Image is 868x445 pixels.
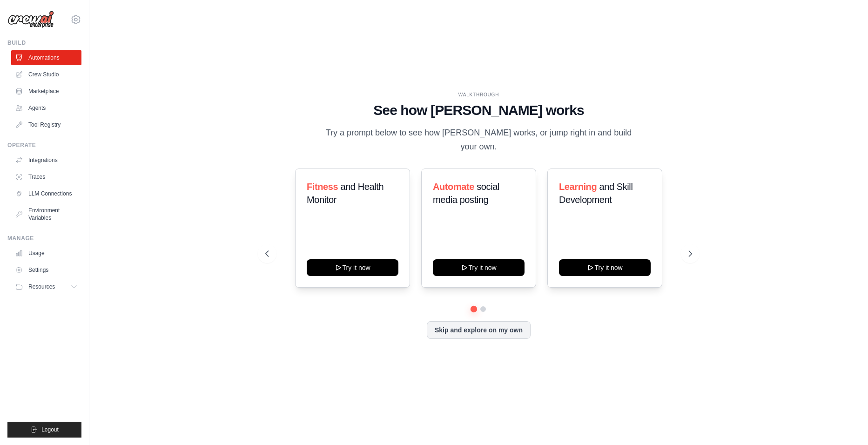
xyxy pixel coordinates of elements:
span: Fitness [307,182,338,192]
span: and Health Monitor [307,182,384,205]
div: Operate [7,142,81,149]
button: Try it now [433,259,525,276]
h1: See how [PERSON_NAME] works [265,102,692,119]
a: Crew Studio [11,67,81,82]
a: Usage [11,246,81,261]
span: Automate [433,182,474,192]
a: Settings [11,263,81,277]
div: Build [7,39,81,47]
a: Environment Variables [11,203,81,225]
button: Logout [7,422,81,438]
img: Logo [7,11,54,28]
button: Skip and explore on my own [427,321,531,339]
span: social media posting [433,182,499,205]
span: Learning [559,182,597,192]
a: Agents [11,101,81,115]
button: Try it now [559,259,651,276]
a: Tool Registry [11,117,81,132]
p: Try a prompt below to see how [PERSON_NAME] works, or jump right in and build your own. [322,126,635,154]
a: Automations [11,50,81,65]
span: Logout [41,426,59,433]
div: WALKTHROUGH [265,91,692,98]
a: LLM Connections [11,186,81,201]
a: Traces [11,169,81,184]
span: and Skill Development [559,182,632,205]
a: Integrations [11,153,81,168]
button: Try it now [307,259,398,276]
span: Resources [28,283,55,290]
div: Manage [7,235,81,242]
a: Marketplace [11,84,81,99]
button: Resources [11,279,81,294]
